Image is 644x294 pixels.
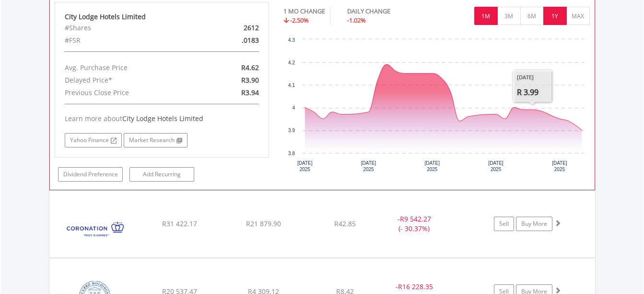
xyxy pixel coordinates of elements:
[65,133,122,147] a: Yahoo Finance
[378,214,451,233] div: - (- 30.37%)
[124,133,187,147] a: Market Research
[520,7,544,25] button: 6M
[297,160,313,172] text: [DATE] 2025
[347,7,424,16] div: DAILY CHANGE
[288,37,295,43] text: 4.3
[58,61,197,74] div: Avg. Purchase Price
[516,217,552,231] a: Buy More
[334,219,356,228] span: R42.85
[65,114,259,123] div: Learn more about
[246,219,281,228] span: R21 879.90
[347,16,366,24] span: -1.02%
[54,203,137,255] img: EQU.ZA.CML.png
[58,74,197,86] div: Delayed Price*
[197,22,266,34] div: 2612
[398,282,433,291] span: R16 228.35
[552,160,567,172] text: [DATE] 2025
[283,35,589,179] svg: Interactive chart
[488,160,503,172] text: [DATE] 2025
[474,7,498,25] button: 1M
[361,160,376,172] text: [DATE] 2025
[290,16,309,24] span: -2.50%
[497,7,521,25] button: 3M
[58,86,197,99] div: Previous Close Price
[292,105,295,110] text: 4
[288,83,295,88] text: 4.1
[241,63,259,72] span: R4.62
[122,114,203,123] span: City Lodge Hotels Limited
[241,75,259,85] span: R3.90
[283,35,590,179] div: Chart. Highcharts interactive chart.
[58,22,197,34] div: #Shares
[129,167,194,182] a: Add Recurring
[65,12,259,22] div: City Lodge Hotels Limited
[288,151,295,156] text: 3.8
[543,7,567,25] button: 1Y
[288,60,295,65] text: 4.2
[288,128,295,133] text: 3.9
[400,214,431,223] span: R9 542.27
[494,217,514,231] a: Sell
[241,88,259,97] span: R3.94
[566,7,590,25] button: MAX
[162,219,197,228] span: R31 422.17
[197,34,266,47] div: .0183
[58,34,197,47] div: #FSR
[283,7,325,16] div: 1 MO CHANGE
[58,167,123,182] a: Dividend Preference
[425,160,440,172] text: [DATE] 2025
